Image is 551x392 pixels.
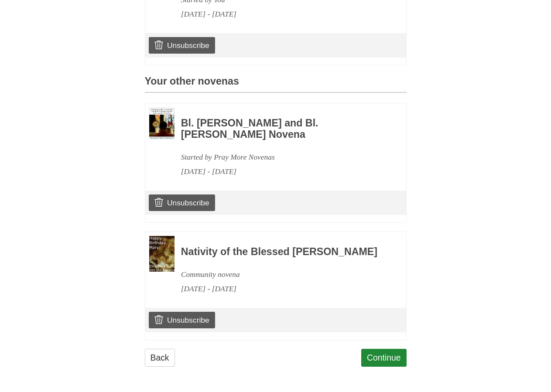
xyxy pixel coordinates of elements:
[361,349,407,367] a: Continue
[145,76,407,93] h3: Your other novenas
[181,150,383,164] div: Started by Pray More Novenas
[181,7,383,21] div: [DATE] - [DATE]
[149,312,215,328] a: Unsubscribe
[181,282,383,296] div: [DATE] - [DATE]
[145,349,175,367] a: Back
[181,246,383,258] h3: Nativity of the Blessed [PERSON_NAME]
[149,236,175,272] img: Novena image
[149,194,215,211] a: Unsubscribe
[149,108,175,140] img: Novena image
[181,164,383,179] div: [DATE] - [DATE]
[181,267,383,282] div: Community novena
[181,118,383,140] h3: Bl. [PERSON_NAME] and Bl. [PERSON_NAME] Novena
[149,37,215,54] a: Unsubscribe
